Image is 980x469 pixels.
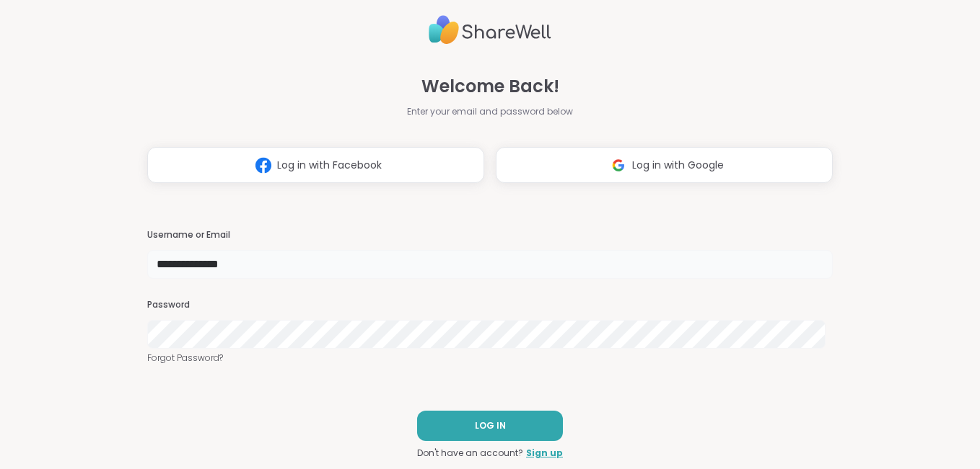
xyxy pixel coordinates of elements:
a: Sign up [526,447,563,460]
span: Welcome Back! [421,73,559,99]
span: Enter your email and password below [407,105,573,118]
button: Log in with Google [496,147,833,183]
img: ShareWell Logomark [250,152,277,179]
button: Log in with Facebook [147,147,484,183]
button: LOG IN [417,411,563,441]
span: Don't have an account? [417,447,523,460]
a: Forgot Password? [147,352,834,365]
span: Log in with Facebook [277,158,382,173]
h3: Password [147,299,834,311]
img: ShareWell Logo [429,9,551,50]
span: LOG IN [475,419,506,432]
h3: Username or Email [147,229,834,241]
span: Log in with Google [632,158,724,173]
img: ShareWell Logomark [605,152,632,179]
